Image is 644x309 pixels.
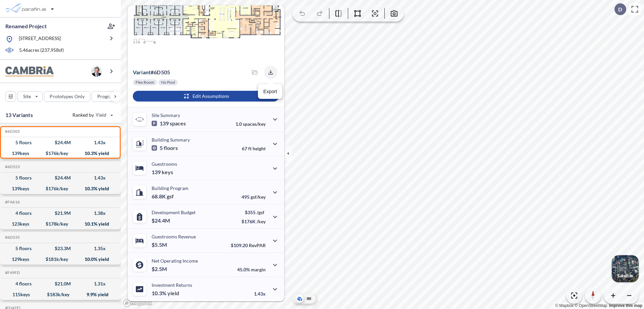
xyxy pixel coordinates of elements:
[152,258,198,264] p: Net Operating Income
[152,241,168,248] p: $5.5M
[251,267,266,272] span: margin
[92,91,128,102] button: Program
[152,112,180,118] p: Site Summary
[152,234,196,239] p: Guestrooms Revenue
[19,47,64,54] p: 5.46 acres ( 237,958 sf)
[23,93,31,100] p: Site
[152,120,186,127] p: 139
[248,146,252,151] span: ft
[241,194,266,200] p: 495
[97,93,116,100] p: Program
[618,6,622,12] p: D
[152,266,168,272] p: $2.5M
[249,242,266,248] span: RevPAR
[96,112,107,118] span: Yield
[17,91,43,102] button: Site
[612,255,639,282] img: Switcher Image
[609,303,642,308] a: Improve this map
[152,185,189,191] p: Building Program
[612,255,639,282] button: Switcher ImageSatellite
[133,91,279,102] button: Edit Assumptions
[296,295,304,303] button: Aerial View
[67,110,117,120] button: Ranked by Yield
[167,193,174,200] span: gsf
[241,209,266,215] p: $355
[237,267,266,272] p: 45.0%
[152,217,171,224] p: $24.4M
[5,23,47,30] p: Renamed Project
[5,66,54,77] img: BrandImage
[152,169,173,176] p: 139
[254,291,266,297] p: 1.43x
[242,146,266,151] p: 67
[253,146,266,151] span: height
[133,69,170,76] p: # 6d505
[133,69,151,75] span: Variant
[19,35,61,43] p: [STREET_ADDRESS]
[152,282,192,288] p: Investment Returns
[123,299,152,307] a: Mapbox homepage
[257,219,266,224] span: /key
[152,161,177,167] p: Guestrooms
[4,200,20,204] h5: Click to copy the code
[4,270,20,275] h5: Click to copy the code
[251,194,266,200] span: gsf/key
[4,129,20,134] h5: Click to copy the code
[4,164,20,169] h5: Click to copy the code
[231,242,266,248] p: $109.20
[91,66,102,77] img: user logo
[136,80,154,85] p: Flex Room
[257,209,264,215] span: /gsf
[152,137,190,143] p: Building Summary
[152,145,178,151] p: 5
[50,93,85,100] p: Prototypes Only
[152,193,174,200] p: 68.8K
[152,290,179,297] p: 10.3%
[170,120,186,127] span: spaces
[167,290,179,297] span: yield
[5,111,33,119] p: 13 Variants
[575,303,607,308] a: OpenStreetMap
[241,219,266,224] p: $176K
[555,303,574,308] a: Mapbox
[162,169,173,176] span: keys
[193,93,229,100] p: Edit Assumptions
[235,121,266,127] p: 1.0
[617,273,633,278] p: Satellite
[152,209,196,215] p: Development Budget
[243,121,266,127] span: spaces/key
[161,80,175,85] p: No Pool
[305,295,313,303] button: Site Plan
[4,235,20,240] h5: Click to copy the code
[263,88,277,95] p: Export
[44,91,90,102] button: Prototypes Only
[164,145,178,151] span: floors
